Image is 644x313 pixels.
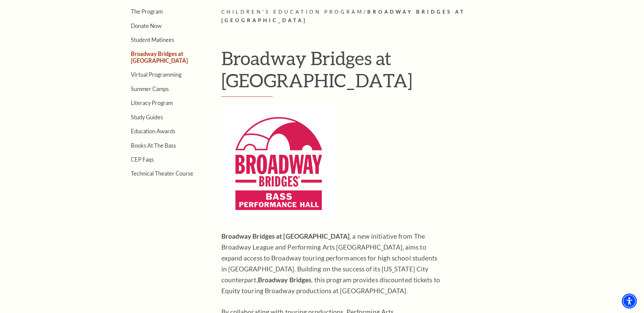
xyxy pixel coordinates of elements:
span: Children's Education Program [221,9,364,15]
a: Literacy Program [131,100,173,106]
strong: Broadway Bridges at [GEOGRAPHIC_DATA] [221,232,350,240]
strong: Broadway Bridges [258,276,312,284]
a: Donate Now [131,23,162,29]
a: Summer Camps [131,86,169,92]
a: Student Matinees [131,36,174,43]
a: Study Guides [131,114,163,120]
a: Virtual Programming [131,71,181,78]
a: Broadway Bridges at [GEOGRAPHIC_DATA] [131,50,188,63]
a: Technical Theater Course [131,170,193,177]
div: Accessibility Menu [622,294,637,309]
p: , a new initiative from The Broadway League and Performing Arts [GEOGRAPHIC_DATA], aims to expand... [221,231,443,296]
a: CEP Faqs [131,156,154,163]
p: / [221,8,534,25]
a: Books At The Bass [131,142,176,149]
h1: Broadway Bridges at [GEOGRAPHIC_DATA] [221,47,534,97]
a: The Program [131,8,163,15]
a: Education Awards [131,128,175,134]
